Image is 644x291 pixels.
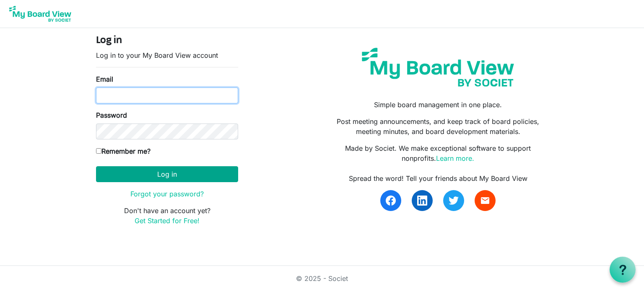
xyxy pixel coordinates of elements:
[130,190,204,198] a: Forgot your password?
[386,196,396,206] img: facebook.svg
[328,143,548,163] p: Made by Societ. We make exceptional software to support nonprofits.
[96,206,238,226] p: Don't have an account yet?
[96,146,151,156] label: Remember me?
[328,116,548,136] p: Post meeting announcements, and keep track of board policies, meeting minutes, and board developm...
[96,166,238,182] button: Log in
[449,196,459,206] img: twitter.svg
[96,148,101,154] input: Remember me?
[7,3,74,24] img: My Board View Logo
[480,196,490,206] span: email
[436,154,474,162] a: Learn more.
[328,100,548,110] p: Simple board management in one place.
[296,274,348,283] a: © 2025 - Societ
[96,110,127,120] label: Password
[96,35,238,47] h4: Log in
[356,41,520,93] img: my-board-view-societ.svg
[135,216,200,225] a: Get Started for Free!
[417,196,427,206] img: linkedin.svg
[96,74,113,84] label: Email
[475,190,496,211] a: email
[328,173,548,183] div: Spread the word! Tell your friends about My Board View
[96,50,238,60] p: Log in to your My Board View account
